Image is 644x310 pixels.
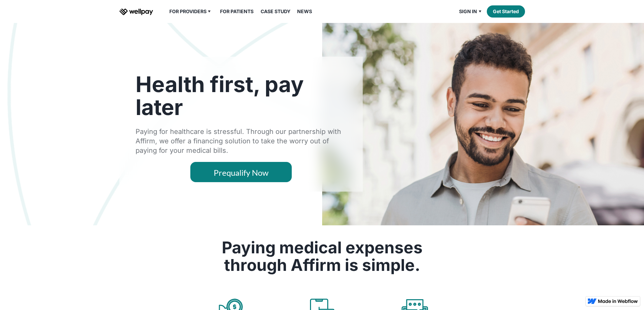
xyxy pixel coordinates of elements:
[136,127,347,155] div: Paying for healthcare is stressful. Through our partnership with Affirm, we offer a financing sol...
[165,7,216,16] div: For Providers
[293,7,316,16] a: News
[136,73,347,119] h1: Health first, pay later
[455,7,487,16] div: Sign in
[119,7,153,16] a: home
[169,7,207,16] div: For Providers
[190,162,292,182] a: Prequalify Now
[459,7,477,16] div: Sign in
[487,5,525,18] a: Get Started
[257,7,294,16] a: Case Study
[200,239,444,274] h2: Paying medical expenses through Affirm is simple.
[598,299,638,303] img: Made in Webflow
[216,7,258,16] a: For Patients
